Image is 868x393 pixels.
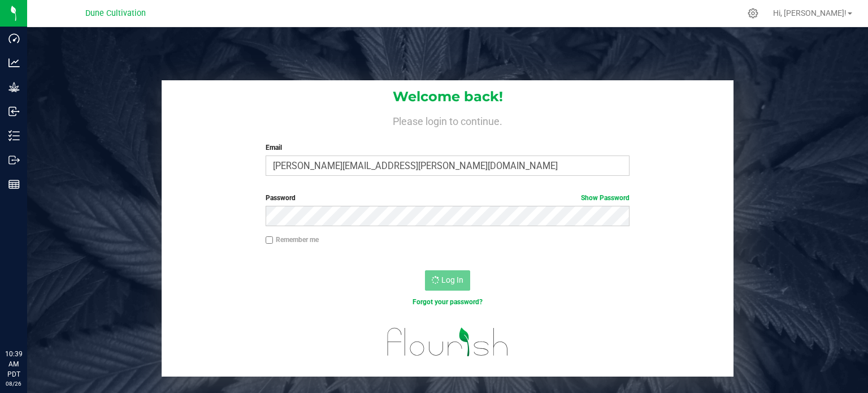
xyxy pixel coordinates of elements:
[266,194,296,202] span: Password
[425,270,470,291] button: Log In
[8,130,20,141] inline-svg: Inventory
[266,142,630,153] label: Email
[413,298,483,306] a: Forgot your password?
[266,235,319,245] label: Remember me
[8,106,20,117] inline-svg: Inbound
[8,81,20,93] inline-svg: Grow
[8,154,20,166] inline-svg: Outbound
[581,194,630,202] a: Show Password
[5,379,22,388] p: 08/26
[441,275,463,284] span: Log In
[162,113,734,127] h4: Please login to continue.
[746,8,760,19] div: Manage settings
[376,319,519,365] img: flourish_logo.svg
[8,179,20,190] inline-svg: Reports
[5,349,22,379] p: 10:39 AM PDT
[162,89,734,104] h1: Welcome back!
[266,236,274,244] input: Remember me
[8,57,20,68] inline-svg: Analytics
[8,33,20,44] inline-svg: Dashboard
[85,8,146,18] span: Dune Cultivation
[773,8,847,18] span: Hi, [PERSON_NAME]!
